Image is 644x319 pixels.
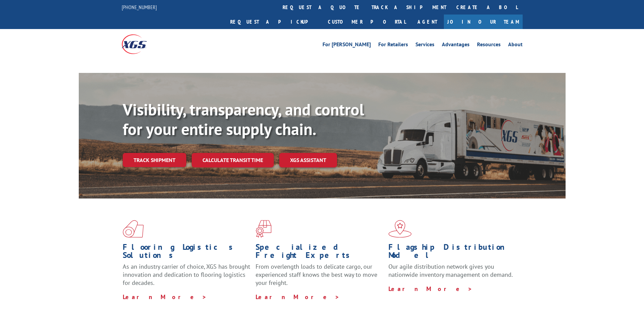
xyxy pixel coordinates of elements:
p: From overlength loads to delicate cargo, our experienced staff knows the best way to move your fr... [256,263,383,293]
h1: Flagship Distribution Model [388,243,516,263]
a: Resources [477,42,501,49]
a: Customer Portal [323,15,411,29]
span: Our agile distribution network gives you nationwide inventory management on demand. [388,263,513,278]
a: Request a pickup [225,15,323,29]
a: Services [415,42,434,49]
a: Agent [411,15,444,29]
a: [PHONE_NUMBER] [122,4,157,10]
a: For Retailers [378,42,408,49]
h1: Specialized Freight Experts [256,243,383,263]
span: As an industry carrier of choice, XGS has brought innovation and dedication to flooring logistics... [123,263,250,287]
img: xgs-icon-flagship-distribution-model-red [388,220,412,238]
a: Learn More > [256,293,340,301]
a: Learn More > [123,293,207,301]
a: For [PERSON_NAME] [323,42,371,49]
img: xgs-icon-total-supply-chain-intelligence-red [123,220,144,238]
a: Advantages [442,42,470,49]
h1: Flooring Logistics Solutions [123,243,251,263]
a: About [508,42,523,49]
a: Track shipment [123,153,186,167]
a: Join Our Team [444,15,523,29]
a: Calculate transit time [192,153,274,167]
b: Visibility, transparency, and control for your entire supply chain. [123,99,364,139]
a: Learn More > [388,285,473,293]
img: xgs-icon-focused-on-flooring-red [256,220,271,238]
a: XGS ASSISTANT [279,153,337,167]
